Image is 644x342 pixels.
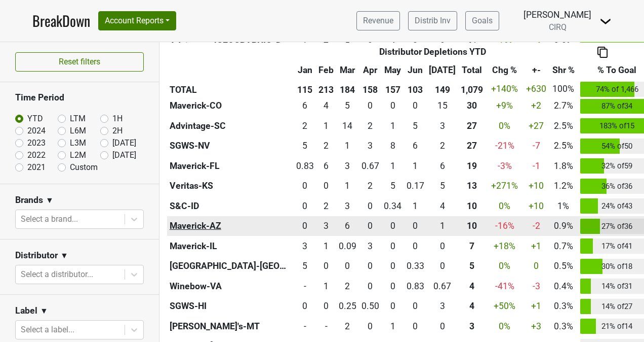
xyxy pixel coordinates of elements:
div: 0 [361,199,379,213]
h3: Distributor [15,250,58,261]
span: ▼ [40,305,48,317]
td: 1% [549,196,578,216]
div: +27 [526,119,546,132]
label: 2024 [27,125,46,137]
div: 0 [296,299,314,313]
div: 8 [384,139,401,152]
td: 0 % [486,116,524,136]
div: - [296,280,314,293]
div: 4 [429,199,456,213]
span: +630 [526,84,546,94]
td: 2 [294,116,316,136]
div: 2 [318,139,334,152]
div: 1 [384,119,401,132]
div: 1 [384,320,401,333]
td: 0 [359,196,382,216]
label: YTD [27,113,43,125]
td: 0 % [486,196,524,216]
th: Veritas-KS [167,176,294,196]
div: 0 [361,280,379,293]
label: L3M [70,137,86,149]
div: -3 [526,280,546,293]
td: 0 [427,236,459,256]
div: +2 [526,99,546,112]
td: 0 [404,236,427,256]
img: Copy to clipboard [597,47,608,57]
td: 0.7% [549,236,578,256]
td: 0.666 [359,156,382,176]
td: 0.834 [404,276,427,296]
td: 0.334 [404,256,427,277]
th: 5.334 [458,256,486,277]
div: 0 [384,240,401,253]
td: +18 % [486,236,524,256]
th: Jun: activate to sort column ascending [404,60,427,79]
div: 2 [339,280,356,293]
div: 3 [296,240,314,253]
div: +10 [526,199,546,213]
th: 9.753 [458,216,486,236]
div: 3 [361,139,379,152]
td: 8 [381,136,404,156]
td: 0 [316,176,337,196]
span: +140% [491,84,518,94]
div: 0 [361,259,379,272]
div: 0.09 [339,240,356,253]
div: 10 [461,219,483,232]
div: 1 [407,159,424,173]
td: 0 [316,256,337,277]
th: 10.351 [458,196,486,216]
div: +3 [526,320,546,333]
td: 0.667 [427,276,459,296]
div: 6 [318,159,334,173]
label: [DATE] [112,137,136,149]
th: 4.336 [458,276,486,296]
td: 0 [336,256,359,277]
td: 2 [316,136,337,156]
div: 5 [384,179,401,192]
td: 0 [404,216,427,236]
td: 1.17 [316,116,337,136]
td: 1 [316,276,337,296]
th: 115 [294,79,316,99]
td: 0 [381,256,404,277]
td: 0 [404,316,427,336]
th: Apr: activate to sort column ascending [359,60,382,79]
div: 5 [429,179,456,192]
div: 0 [384,259,401,272]
div: 0.17 [407,179,424,192]
td: 0 [404,296,427,317]
th: Maverick-CO [167,96,294,116]
span: CIRQ [549,22,567,32]
td: 1 [336,136,359,156]
div: 0.83 [407,280,424,293]
th: May: activate to sort column ascending [381,60,404,79]
th: 27.420 [458,116,486,136]
div: 3 [339,159,356,173]
div: 0 [296,219,314,232]
div: 0 [429,320,456,333]
div: 0 [361,320,379,333]
td: -16 % [486,216,524,236]
h3: Time Period [15,92,144,103]
td: 0.5% [549,256,578,277]
div: 0 [407,320,424,333]
div: 10 [461,199,483,213]
td: 1.5 [359,116,382,136]
label: [DATE] [112,149,136,161]
td: 1 [336,176,359,196]
div: 0.34 [384,199,401,213]
th: 158 [359,79,382,99]
label: Custom [70,161,98,174]
div: 1 [318,240,334,253]
div: 2 [429,139,456,152]
div: 3 [318,219,334,232]
td: 0 [316,296,337,317]
td: +9 % [486,96,524,116]
td: 5.752 [336,216,359,236]
td: 0.5 [359,296,382,317]
button: Account Reports [98,11,176,30]
div: 4 [318,99,334,112]
td: -21 % [486,136,524,156]
div: 3 [429,119,456,132]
